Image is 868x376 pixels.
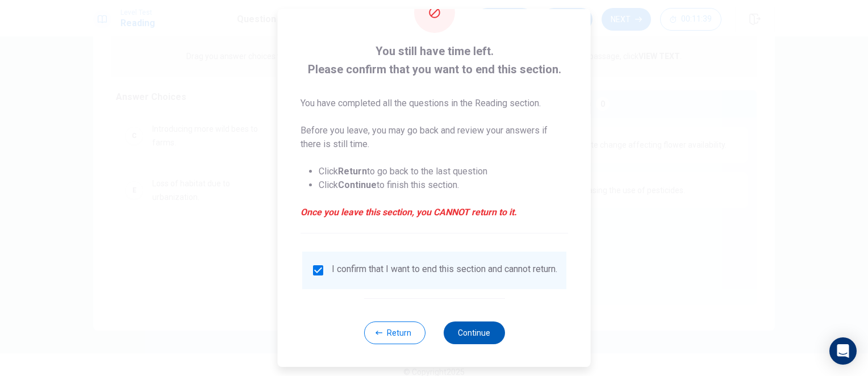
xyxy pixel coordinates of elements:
button: Continue [443,321,504,344]
div: Open Intercom Messenger [829,337,857,365]
li: Click to go back to the last question [319,165,568,178]
li: Click to finish this section. [319,178,568,192]
p: You have completed all the questions in the Reading section. [301,97,568,110]
p: Before you leave, you may go back and review your answers if there is still time. [301,124,568,151]
em: Once you leave this section, you CANNOT return to it. [301,206,568,219]
strong: Continue [338,179,377,190]
strong: Return [338,166,367,177]
span: You still have time left. Please confirm that you want to end this section. [301,42,568,78]
button: Return [364,321,425,344]
div: I confirm that I want to end this section and cannot return. [332,264,557,277]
